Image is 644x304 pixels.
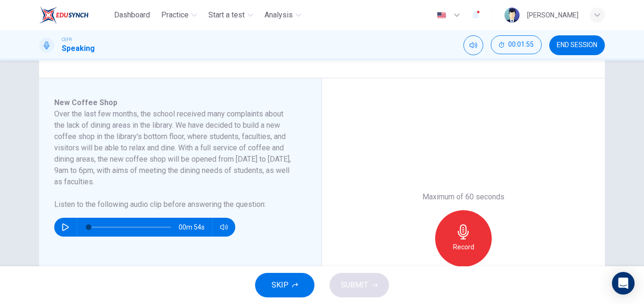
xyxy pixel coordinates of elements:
div: Open Intercom Messenger [612,272,635,295]
button: Practice [157,7,201,24]
button: Dashboard [110,7,154,24]
h1: Speaking [62,43,95,54]
div: Mute [463,35,483,55]
span: END SESSION [557,41,597,49]
span: Start a test [208,9,245,21]
button: Start a test [205,7,257,24]
button: SKIP [255,273,314,297]
h6: Record [453,241,474,253]
button: Record [435,210,492,267]
span: 00:01:55 [508,41,534,49]
button: Analysis [261,7,305,24]
span: Practice [161,9,189,21]
span: New Coffee Shop [54,98,117,107]
span: 00m 54s [179,218,212,237]
button: 00:01:55 [491,35,542,54]
span: SKIP [272,279,289,292]
div: Hide [491,35,542,55]
span: CEFR [62,36,72,43]
h6: Maximum of 60 seconds [422,191,504,203]
span: Analysis [264,9,293,21]
img: en [436,12,447,19]
img: Profile picture [504,8,520,23]
span: Dashboard [114,9,150,21]
h6: Over the last few months, the school received many complaints about the lack of dining areas in t... [54,108,295,188]
h6: Listen to the following audio clip before answering the question : [54,199,295,210]
img: EduSynch logo [39,6,89,25]
div: [PERSON_NAME] [527,9,578,21]
a: EduSynch logo [39,6,110,25]
button: END SESSION [549,35,605,55]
